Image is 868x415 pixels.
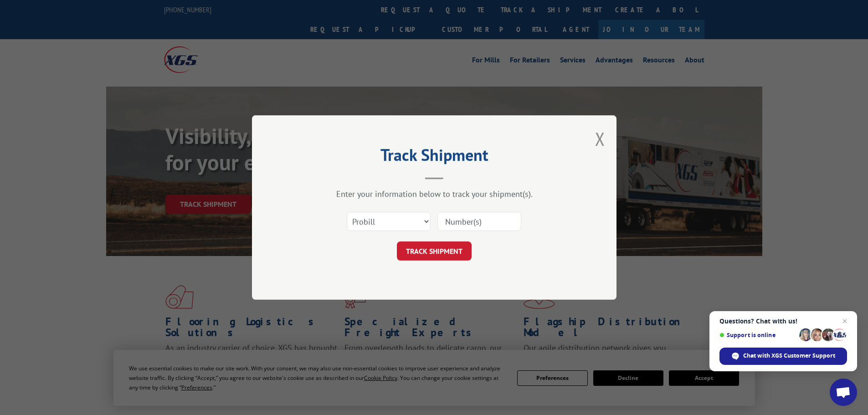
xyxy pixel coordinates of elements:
[839,316,850,327] span: Close chat
[719,318,847,325] span: Questions? Chat with us!
[595,127,605,151] button: Close modal
[298,189,571,199] div: Enter your information below to track your shipment(s).
[719,332,796,338] span: Support is online
[743,352,835,360] span: Chat with XGS Customer Support
[397,241,472,261] button: TRACK SHIPMENT
[830,379,857,406] div: Open chat
[719,348,847,365] div: Chat with XGS Customer Support
[298,149,571,166] h2: Track Shipment
[437,212,521,231] input: Number(s)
